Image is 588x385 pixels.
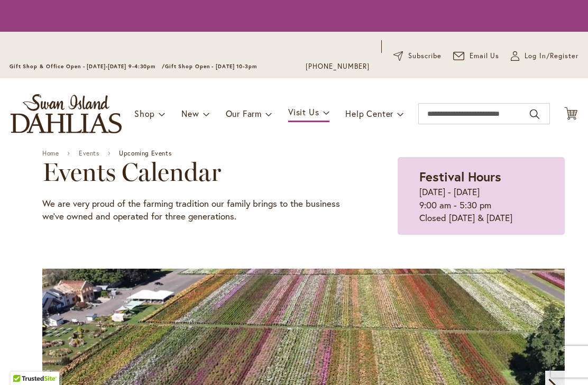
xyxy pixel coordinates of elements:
strong: Festival Hours [419,168,501,185]
a: Email Us [453,51,500,61]
span: Log In/Register [525,51,578,61]
a: store logo [11,94,122,133]
span: Help Center [345,108,393,119]
a: Events [79,150,99,157]
span: New [181,108,199,119]
span: Shop [134,108,155,119]
p: [DATE] - [DATE] 9:00 am - 5:30 pm Closed [DATE] & [DATE] [419,186,543,224]
span: Visit Us [288,106,319,117]
span: Gift Shop & Office Open - [DATE]-[DATE] 9-4:30pm / [10,63,165,70]
h2: Events Calendar [42,157,345,187]
span: Gift Shop Open - [DATE] 10-3pm [165,63,257,70]
a: Log In/Register [511,51,578,61]
span: Email Us [470,51,500,61]
span: Upcoming Events [119,150,171,157]
a: Subscribe [393,51,442,61]
span: Subscribe [408,51,442,61]
p: We are very proud of the farming tradition our family brings to the business we've owned and oper... [42,197,345,223]
a: [PHONE_NUMBER] [306,61,370,72]
a: Home [42,150,59,157]
button: Search [530,106,539,123]
span: Our Farm [226,108,262,119]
